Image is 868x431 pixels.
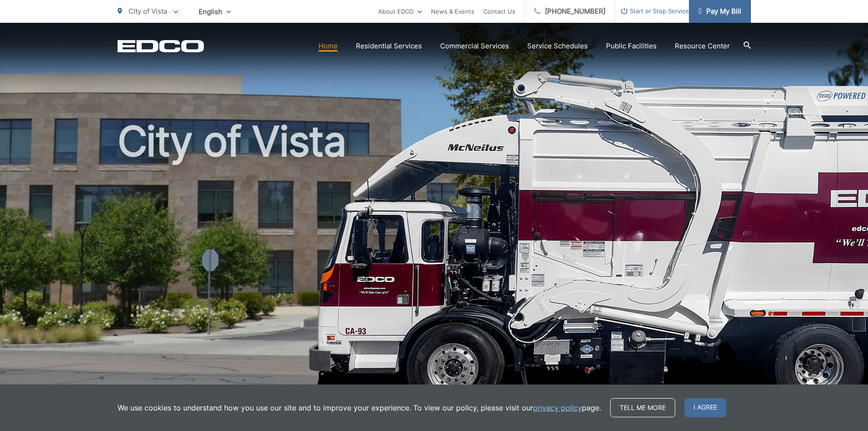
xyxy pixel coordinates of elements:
p: We use cookies to understand how you use our site and to improve your experience. To view our pol... [118,402,601,413]
span: English [192,4,238,20]
a: Tell me more [610,398,675,417]
a: Contact Us [483,6,515,17]
a: Public Facilities [606,41,657,52]
a: Service Schedules [527,41,588,52]
a: News & Events [431,6,474,17]
a: Home [318,41,338,52]
span: I agree [684,398,726,417]
h1: City of Vista [118,119,751,407]
a: EDCD logo. Return to the homepage. [118,40,204,52]
a: About EDCO [378,6,422,17]
a: privacy policy [533,402,582,413]
span: City of Vista [128,7,167,16]
a: Resource Center [675,41,730,52]
a: Residential Services [356,41,422,52]
span: Pay My Bill [698,6,741,17]
a: Commercial Services [440,41,509,52]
